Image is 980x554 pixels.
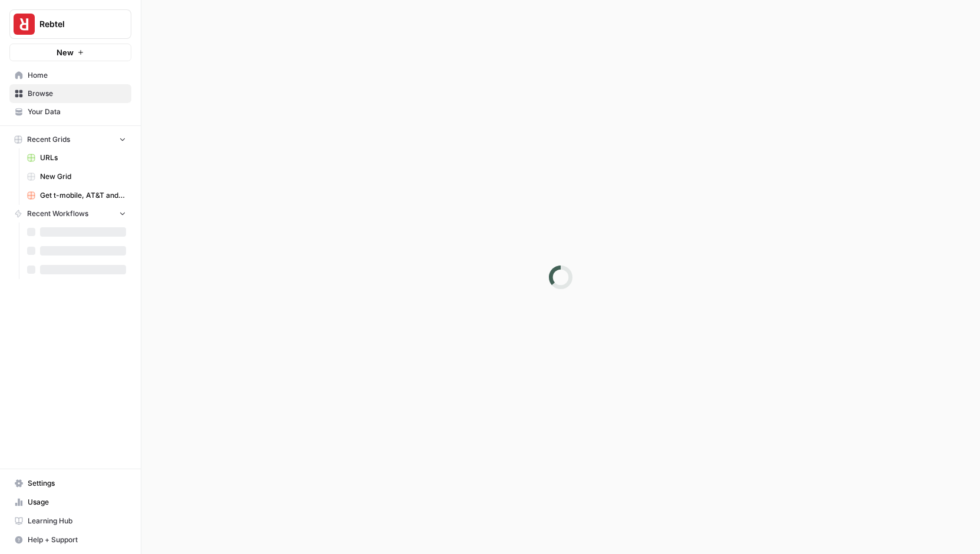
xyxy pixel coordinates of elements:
[27,208,88,219] span: Recent Workflows
[28,107,126,117] span: Your Data
[9,131,131,148] button: Recent Grids
[22,186,131,205] a: Get t-mobile, AT&T and verizon rates Grid
[9,102,131,121] a: Your Data
[28,535,126,545] span: Help + Support
[9,530,131,549] button: Help + Support
[9,9,131,39] button: Workspace: Rebtel
[9,474,131,493] a: Settings
[57,47,74,58] span: New
[22,148,131,167] a: URLs
[40,152,126,163] span: URLs
[39,18,111,30] span: Rebtel
[28,88,126,99] span: Browse
[9,66,131,85] a: Home
[28,70,126,81] span: Home
[22,167,131,186] a: New Grid
[28,516,126,526] span: Learning Hub
[9,84,131,103] a: Browse
[28,478,126,489] span: Settings
[9,512,131,530] a: Learning Hub
[27,134,70,145] span: Recent Grids
[14,14,35,35] img: Rebtel Logo
[40,171,126,182] span: New Grid
[9,44,131,61] button: New
[9,493,131,512] a: Usage
[9,205,131,223] button: Recent Workflows
[28,497,126,507] span: Usage
[40,190,126,201] span: Get t-mobile, AT&T and verizon rates Grid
